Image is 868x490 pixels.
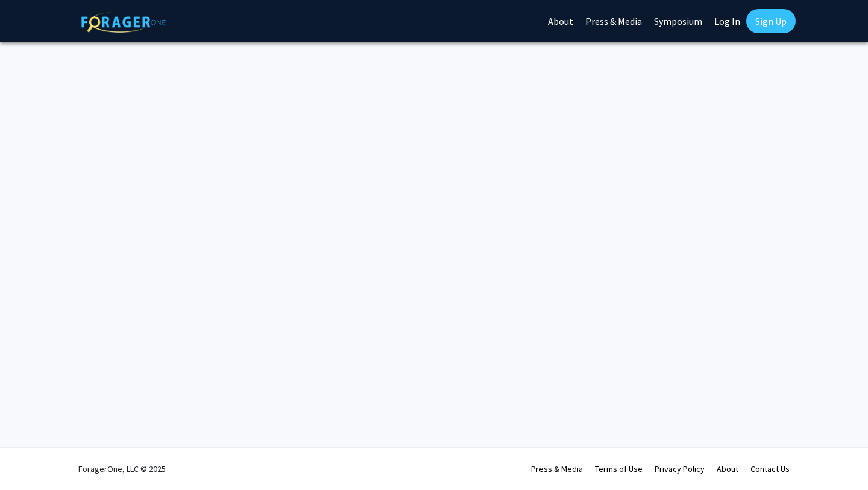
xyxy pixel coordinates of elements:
a: Contact Us [750,463,790,474]
div: ForagerOne, LLC © 2025 [78,448,166,490]
a: Terms of Use [595,463,643,474]
a: About [717,463,738,474]
a: Privacy Policy [655,463,705,474]
a: Sign Up [746,9,796,33]
a: Press & Media [531,463,583,474]
img: ForagerOne Logo [81,11,166,33]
